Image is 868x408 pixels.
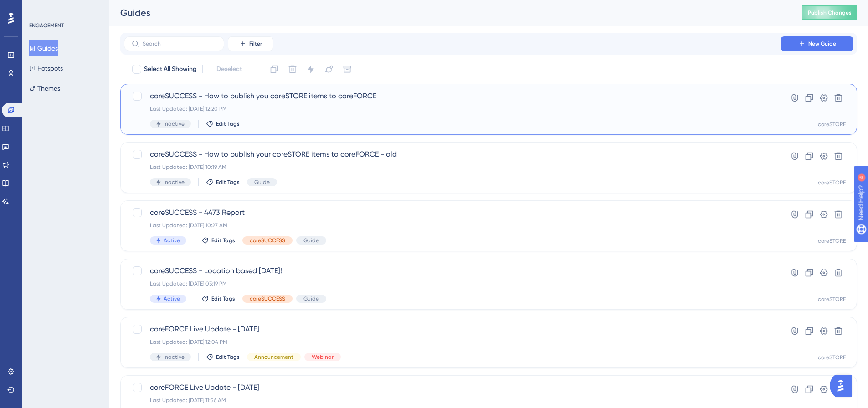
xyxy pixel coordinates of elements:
[830,372,857,399] iframe: UserGuiding AI Assistant Launcher
[29,60,63,76] button: Hotspots
[150,397,755,404] div: Last Updated: [DATE] 11:56 AM
[206,120,240,127] button: Edit Tags
[228,36,273,51] button: Filter
[29,22,64,29] div: ENGAGEMENT
[150,91,755,102] span: coreSUCCESS - How to publish you coreSTORE items to coreFORCE
[254,178,270,186] span: Guide
[201,295,235,302] button: Edit Tags
[254,353,293,361] span: Announcement
[150,163,755,171] div: Last Updated: [DATE] 10:19 AM
[216,120,240,127] span: Edit Tags
[216,178,240,186] span: Edit Tags
[150,265,755,276] span: coreSUCCESS - Location based [DATE]!
[818,354,846,361] div: coreSTORE
[164,120,185,127] span: Inactive
[143,41,216,47] input: Search
[216,353,240,361] span: Edit Tags
[120,6,780,19] div: Guides
[29,40,58,56] button: Guides
[303,295,319,302] span: Guide
[312,353,334,361] span: Webinar
[29,80,60,97] button: Themes
[249,40,262,47] span: Filter
[211,295,235,302] span: Edit Tags
[164,295,180,302] span: Active
[150,324,755,335] span: coreFORCE Live Update - [DATE]
[818,121,846,128] div: coreSTORE
[164,178,185,186] span: Inactive
[63,5,66,12] div: 4
[164,237,180,244] span: Active
[250,237,285,244] span: coreSUCCESS
[216,64,242,75] span: Deselect
[144,64,197,75] span: Select All Showing
[211,237,235,244] span: Edit Tags
[781,36,853,51] button: New Guide
[21,2,57,13] span: Need Help?
[150,222,755,229] div: Last Updated: [DATE] 10:27 AM
[206,178,240,186] button: Edit Tags
[150,382,755,393] span: coreFORCE Live Update - [DATE]
[250,295,285,302] span: coreSUCCESS
[150,280,755,287] div: Last Updated: [DATE] 03:19 PM
[808,9,852,16] span: Publish Changes
[303,237,319,244] span: Guide
[818,296,846,303] div: coreSTORE
[206,353,240,361] button: Edit Tags
[818,237,846,245] div: coreSTORE
[802,5,857,20] button: Publish Changes
[164,353,185,361] span: Inactive
[818,179,846,186] div: coreSTORE
[150,105,755,112] div: Last Updated: [DATE] 12:20 PM
[808,40,836,47] span: New Guide
[150,149,755,160] span: coreSUCCESS - How to publish your coreSTORE items to coreFORCE - old
[201,237,235,244] button: Edit Tags
[150,207,755,218] span: coreSUCCESS - 4473 Report
[150,338,755,346] div: Last Updated: [DATE] 12:04 PM
[208,61,250,77] button: Deselect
